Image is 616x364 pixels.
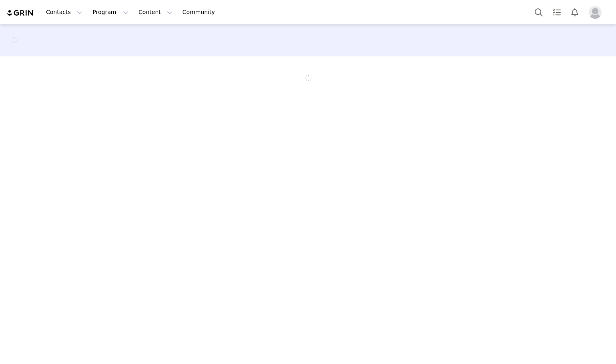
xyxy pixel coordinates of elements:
[548,3,566,21] a: Tasks
[178,3,223,21] a: Community
[589,6,602,19] img: placeholder-profile.jpg
[134,3,177,21] button: Content
[530,3,548,21] button: Search
[584,6,610,19] button: Profile
[41,3,87,21] button: Contacts
[6,9,34,17] img: grin logo
[88,3,133,21] button: Program
[566,3,584,21] button: Notifications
